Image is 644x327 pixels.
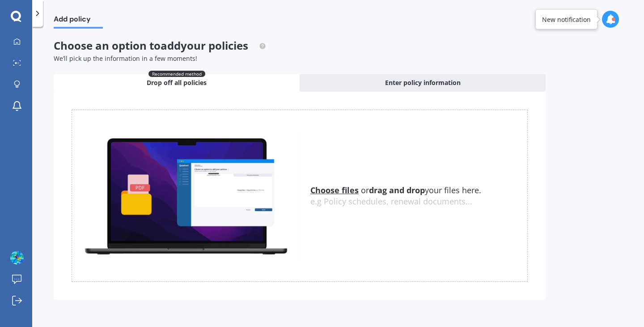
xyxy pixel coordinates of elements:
div: e.g Policy schedules, renewal documents... [310,197,527,207]
u: Choose files [310,185,359,195]
span: Add policy [54,15,103,27]
b: drag and drop [369,185,425,195]
span: Choose an option [54,38,266,53]
span: Enter policy information [385,78,461,87]
span: Recommended method [148,71,205,77]
img: ACg8ocLduaMLcqMNStMS7uVaTX-otkQre-OjEXGnp2kZZLGdclvFNmg1gQ=s96-c [10,251,24,264]
span: or your files here. [310,185,481,195]
span: Drop off all policies [147,78,207,87]
span: to add your policies [149,38,248,53]
span: We’ll pick up the information in a few moments! [54,54,197,63]
img: upload.de96410c8ce839c3fdd5.gif [72,133,300,259]
div: New notification [542,15,591,24]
